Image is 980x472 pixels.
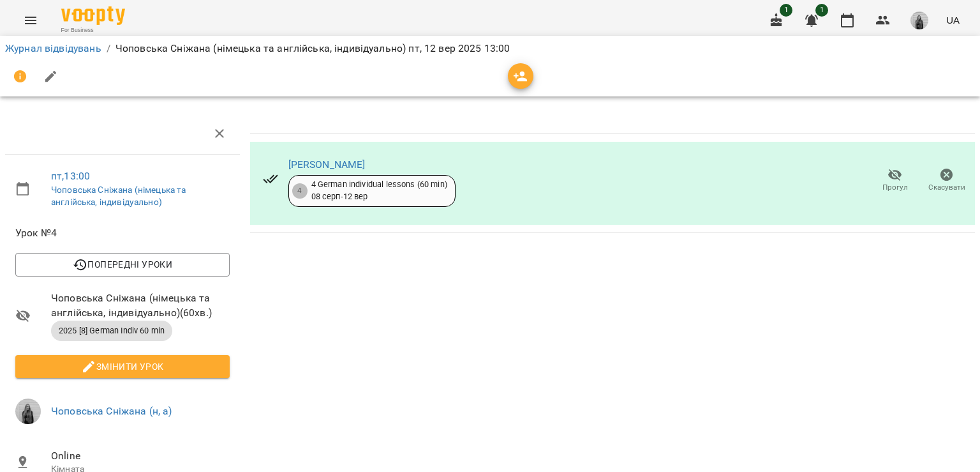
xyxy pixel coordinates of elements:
[26,359,219,374] span: Змінити урок
[311,179,447,202] div: 4 German individual lessons (60 min) 08 серп - 12 вер
[26,257,219,272] span: Попередні уроки
[15,399,41,424] img: 465148d13846e22f7566a09ee851606a.jpeg
[15,5,46,36] button: Menu
[869,163,921,199] button: Прогул
[51,291,230,321] span: Чоповська Сніжана (німецька та англійська, індивідуально) ( 60 хв. )
[780,4,792,17] span: 1
[946,13,960,27] span: UA
[61,6,125,25] img: Voopty Logo
[288,158,366,171] a: [PERSON_NAME]
[15,225,230,241] span: Урок №4
[15,355,230,378] button: Змінити урок
[51,325,172,337] span: 2025 [8] German Indiv 60 min
[292,183,308,199] div: 4
[5,42,101,54] a: Журнал відвідувань
[115,41,510,56] p: Чоповська Сніжана (німецька та англійська, індивідуально) пт, 12 вер 2025 13:00
[815,4,828,17] span: 1
[51,170,90,182] a: пт , 13:00
[928,182,965,193] span: Скасувати
[910,11,928,29] img: 465148d13846e22f7566a09ee851606a.jpeg
[921,163,972,199] button: Скасувати
[51,185,186,208] a: Чоповська Сніжана (німецька та англійська, індивідуально)
[61,26,125,34] span: For Business
[51,405,172,417] a: Чоповська Сніжана (н, а)
[882,182,908,193] span: Прогул
[51,448,230,464] span: Online
[107,41,110,56] li: /
[15,253,230,276] button: Попередні уроки
[5,41,975,56] nav: breadcrumb
[941,8,965,32] button: UA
